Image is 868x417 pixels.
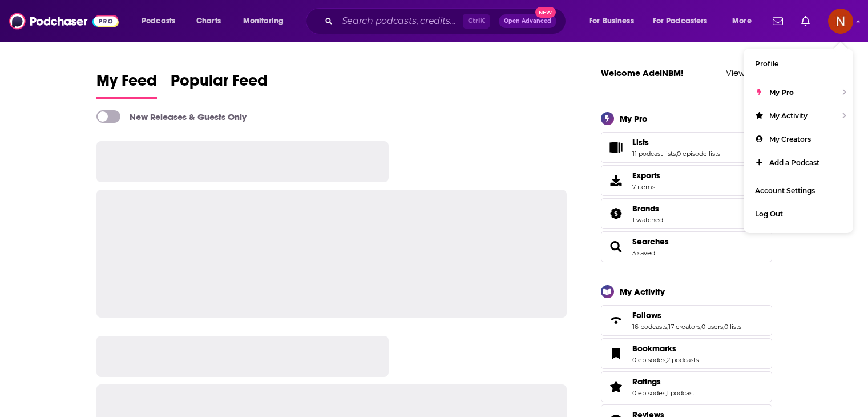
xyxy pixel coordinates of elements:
span: Exports [632,170,660,181]
a: 0 episode lists [677,150,720,158]
a: Follows [605,312,628,328]
a: Ratings [605,379,628,395]
span: , [676,150,677,158]
button: open menu [581,12,648,30]
a: 0 episodes [632,356,665,364]
a: Searches [632,236,669,247]
span: , [665,356,667,364]
span: Bookmarks [601,338,772,369]
span: My Activity [769,111,808,120]
a: 3 saved [632,249,655,257]
span: Follows [601,305,772,336]
button: Open AdvancedNew [499,14,556,28]
span: Brands [632,203,659,214]
a: Exports [601,165,772,196]
span: , [665,389,667,397]
span: For Business [589,13,634,29]
a: Brands [632,203,663,214]
span: More [732,13,752,29]
span: Ratings [632,376,661,387]
span: Bookmarks [632,343,676,354]
span: 7 items [632,183,660,191]
button: open menu [134,12,190,30]
a: New Releases & Guests Only [96,110,247,123]
span: Brands [601,198,772,229]
span: Searches [601,231,772,262]
span: New [535,7,556,18]
span: Ctrl K [463,14,490,29]
a: 0 episodes [632,389,665,397]
button: open menu [235,12,298,30]
div: My Pro [620,113,648,124]
a: 11 podcast lists [632,150,676,158]
a: Account Settings [744,179,853,202]
a: Add a Podcast [744,151,853,174]
span: Account Settings [755,186,815,195]
a: 0 lists [724,323,741,331]
span: Log Out [755,210,783,218]
a: 0 users [701,323,723,331]
button: open menu [724,12,766,30]
img: Podchaser - Follow, Share and Rate Podcasts [9,10,119,32]
a: View Profile [726,67,772,78]
a: Brands [605,206,628,222]
a: Popular Feed [171,71,268,99]
a: Show notifications dropdown [768,11,788,31]
a: Searches [605,239,628,255]
span: Lists [601,132,772,163]
div: My Activity [620,286,665,297]
button: Show profile menu [828,9,853,34]
img: User Profile [828,9,853,34]
span: My Pro [769,88,794,97]
span: Add a Podcast [769,158,819,167]
span: Lists [632,137,649,147]
span: Popular Feed [171,71,268,97]
a: 16 podcasts [632,323,667,331]
a: Charts [189,12,228,30]
a: Ratings [632,376,695,387]
input: Search podcasts, credits, & more... [337,12,463,30]
a: Lists [632,137,720,147]
span: Follows [632,310,661,320]
span: Logged in as AdelNBM [828,9,853,34]
a: Bookmarks [632,343,699,354]
a: Profile [744,52,853,75]
a: 17 creators [668,323,700,331]
span: Podcasts [142,13,175,29]
button: open menu [645,12,724,30]
span: Charts [196,13,221,29]
div: Search podcasts, credits, & more... [317,8,577,34]
a: My Feed [96,71,157,99]
span: Profile [755,59,778,68]
span: , [700,323,701,331]
span: Ratings [601,371,772,402]
a: Welcome AdelNBM! [601,67,684,78]
span: My Creators [769,135,811,143]
ul: Show profile menu [744,49,853,233]
span: My Feed [96,71,157,97]
a: Follows [632,310,741,320]
span: Open Advanced [504,18,551,24]
a: 1 podcast [667,389,695,397]
span: , [723,323,724,331]
span: For Podcasters [653,13,708,29]
span: Monitoring [243,13,284,29]
a: Show notifications dropdown [797,11,814,31]
a: Bookmarks [605,346,628,362]
a: 2 podcasts [667,356,699,364]
a: My Creators [744,127,853,151]
span: , [667,323,668,331]
span: Exports [605,173,628,189]
a: Lists [605,139,628,155]
a: 1 watched [632,216,663,224]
